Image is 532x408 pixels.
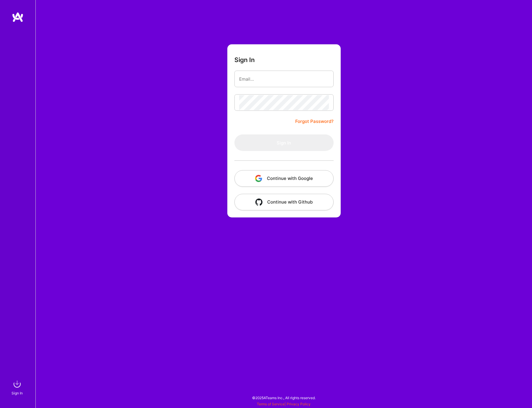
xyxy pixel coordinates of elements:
[255,199,262,206] img: icon
[12,12,24,22] img: logo
[234,170,334,187] button: Continue with Google
[287,402,311,406] a: Privacy Policy
[239,71,329,87] input: Email...
[12,390,23,396] div: Sign In
[295,118,334,125] a: Forgot Password?
[12,378,23,396] a: sign inSign In
[11,378,23,390] img: sign in
[234,134,334,151] button: Sign In
[35,390,532,405] div: © 2025 ATeams Inc., All rights reserved.
[234,194,334,210] button: Continue with Github
[257,402,311,406] span: |
[257,402,285,406] a: Terms of Service
[234,56,255,64] h3: Sign In
[255,175,262,182] img: icon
